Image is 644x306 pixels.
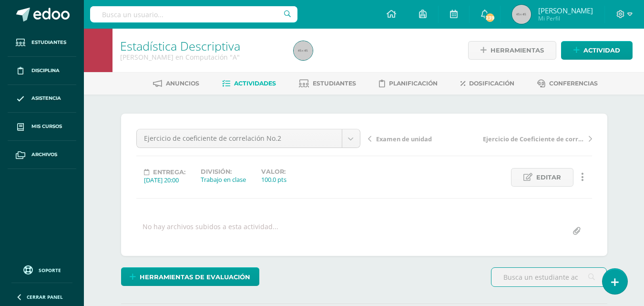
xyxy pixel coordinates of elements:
a: Actividad [561,41,633,60]
span: Actividades [234,80,276,87]
a: Asistencia [8,85,76,113]
span: 239 [485,12,495,23]
a: Examen de unidad [368,134,480,143]
img: 45x45 [294,41,313,60]
span: Cerrar panel [27,294,63,300]
span: Estudiantes [31,39,66,46]
a: Ejercicio de Coeficiente de correlación [480,134,592,143]
div: Trabajo en clase [201,175,246,184]
a: Archivos [8,141,76,169]
a: Soporte [11,263,72,276]
span: Anuncios [166,80,199,87]
div: Quinto Bachillerato en Computación 'A' [120,53,282,62]
span: [PERSON_NAME] [538,6,593,15]
span: Asistencia [31,95,61,102]
a: Anuncios [153,76,199,91]
a: Herramientas [468,41,556,60]
span: Actividad [583,42,620,59]
label: Valor: [261,168,286,175]
a: Herramientas de evaluación [121,267,259,286]
span: Examen de unidad [376,135,432,143]
span: Entrega: [153,169,185,176]
span: Mi Perfil [538,14,593,22]
span: Herramientas de evaluación [140,268,250,286]
input: Busca un estudiante aquí... [491,268,606,286]
span: Ejercicio de Coeficiente de correlación [483,135,584,143]
span: Disciplina [31,67,60,74]
span: Dosificación [469,80,514,87]
a: Dosificación [460,76,514,91]
a: Estudiantes [8,29,76,57]
span: Ejercicio de coeficiente de correlación No.2 [144,129,335,148]
span: Estudiantes [313,80,356,87]
h1: Estadística Descriptiva [120,39,282,53]
input: Busca un usuario... [90,6,297,22]
span: Herramientas [491,42,544,59]
div: [DATE] 20:00 [144,176,185,184]
a: Disciplina [8,57,76,85]
label: División: [201,168,246,175]
a: Estadística Descriptiva [120,38,240,54]
a: Mis cursos [8,113,76,141]
span: Mis cursos [31,123,62,130]
span: Archivos [31,151,57,158]
img: 45x45 [512,5,531,24]
a: Planificación [379,76,438,91]
a: Estudiantes [299,76,356,91]
a: Ejercicio de coeficiente de correlación No.2 [137,129,360,148]
div: 100.0 pts [261,175,286,184]
span: Editar [536,169,561,186]
div: No hay archivos subidos a esta actividad... [143,222,278,241]
a: Actividades [222,76,276,91]
span: Planificación [389,80,438,87]
a: Conferencias [537,76,598,91]
span: Soporte [39,267,61,274]
span: Conferencias [549,80,598,87]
